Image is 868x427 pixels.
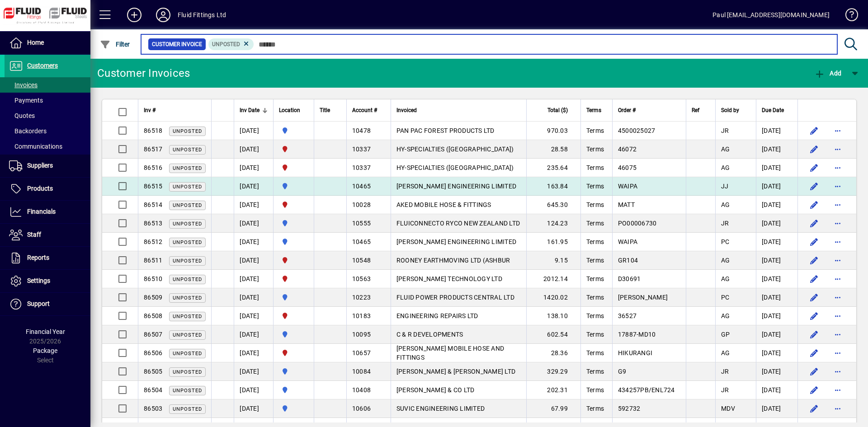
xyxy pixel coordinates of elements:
span: AKED MOBILE HOSE & FITTINGS [396,201,491,208]
span: [PERSON_NAME] ENGINEERING LIMITED [396,238,516,245]
td: [DATE] [756,381,797,399]
span: 86512 [144,238,162,245]
span: 36527 [618,312,637,319]
span: Financial Year [26,328,65,335]
span: FLUID FITTINGS CHRISTCHURCH [279,200,308,210]
td: [DATE] [234,251,273,270]
td: [DATE] [756,399,797,418]
span: Communications [9,143,62,150]
td: [DATE] [234,270,273,288]
button: Edit [807,346,821,360]
td: 161.95 [526,233,580,251]
td: 163.84 [526,177,580,196]
span: 86513 [144,220,162,227]
span: 10563 [352,275,371,282]
span: Unposted [173,165,202,171]
span: JR [721,386,729,394]
span: Customer Invoice [152,40,202,49]
td: [DATE] [756,344,797,362]
td: 235.64 [526,159,580,177]
div: Order # [618,105,680,115]
button: More options [830,216,845,230]
td: 602.54 [526,325,580,344]
button: Edit [807,327,821,342]
span: 86509 [144,294,162,301]
a: Settings [5,270,90,292]
button: More options [830,290,845,305]
span: [PERSON_NAME] & [PERSON_NAME] LTD [396,368,515,375]
td: [DATE] [756,122,797,140]
div: Due Date [762,105,792,115]
span: AUCKLAND [279,237,308,247]
span: Terms [586,105,601,115]
span: C & R DEVELOPMENTS [396,331,463,338]
button: More options [830,346,845,360]
a: Home [5,32,90,54]
span: 4500025027 [618,127,656,134]
div: Inv # [144,105,206,115]
span: AUCKLAND [279,218,308,228]
button: Edit [807,179,821,193]
td: 9.15 [526,251,580,270]
span: Terms [586,349,604,357]
span: Terms [586,183,604,190]
td: 124.23 [526,214,580,233]
a: Invoices [5,77,90,93]
td: [DATE] [234,214,273,233]
span: ROONEY EARTHMOVING LTD (ASHBUR [396,257,510,264]
span: AG [721,257,730,264]
span: 10028 [352,201,371,208]
td: 28.58 [526,140,580,159]
span: Filter [100,41,130,48]
td: [DATE] [756,159,797,177]
a: Staff [5,224,90,246]
span: 10465 [352,183,371,190]
span: MDV [721,405,735,412]
td: 1420.02 [526,288,580,307]
a: Suppliers [5,155,90,177]
span: GP [721,331,730,338]
span: JJ [721,183,729,190]
span: FLUID FITTINGS CHRISTCHURCH [279,348,308,358]
span: FLUID FITTINGS CHRISTCHURCH [279,144,308,154]
td: 970.03 [526,122,580,140]
span: Terms [586,257,604,264]
span: Unposted [173,314,202,319]
div: Invoiced [396,105,521,115]
span: Staff [27,231,41,238]
span: Terms [586,386,604,394]
span: Customers [27,62,58,69]
span: Inv Date [240,105,259,115]
span: Unposted [173,369,202,375]
span: Title [320,105,330,115]
span: AUCKLAND [279,366,308,376]
span: Order # [618,105,636,115]
span: Quotes [9,112,35,119]
button: Edit [807,272,821,286]
span: Terms [586,220,604,227]
span: 10095 [352,331,371,338]
span: Unposted [173,332,202,338]
td: [DATE] [234,362,273,381]
button: More options [830,272,845,286]
span: 17887-MD10 [618,331,656,338]
span: Sold by [721,105,739,115]
span: AUCKLAND [279,181,308,191]
span: AG [721,349,730,357]
span: 434257PB/ENL724 [618,386,675,394]
span: SUVIC ENGINEERING LIMITED [396,405,485,412]
button: More options [830,364,845,379]
td: [DATE] [234,122,273,140]
span: JR [721,127,729,134]
button: Add [812,65,844,81]
span: Unposted [212,41,240,47]
td: 645.30 [526,196,580,214]
td: [DATE] [756,140,797,159]
button: Edit [807,401,821,416]
div: Location [279,105,308,115]
button: More options [830,197,845,212]
span: [PERSON_NAME] & CO LTD [396,386,475,394]
span: HIKURANGI [618,349,652,357]
span: Unposted [173,258,202,264]
span: Invoiced [396,105,417,115]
